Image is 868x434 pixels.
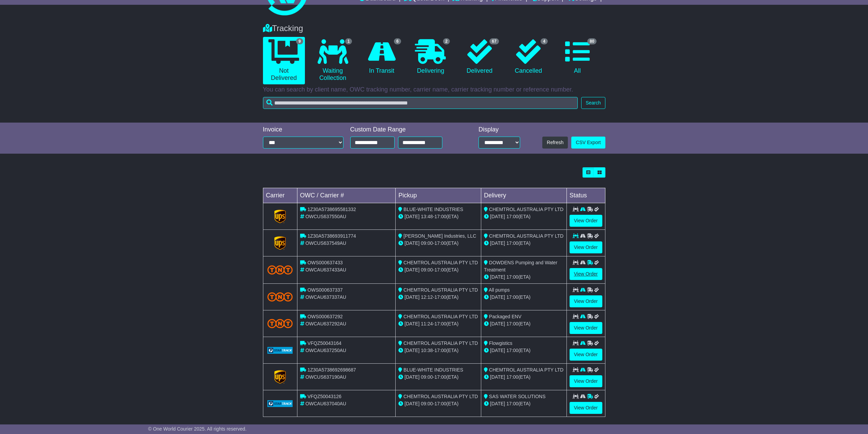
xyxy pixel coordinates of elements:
div: - (ETA) [398,213,478,220]
span: 17:00 [506,240,518,246]
div: (ETA) [484,274,564,281]
div: Tracking [260,24,609,33]
span: [DATE] [490,294,505,300]
a: View Order [570,295,602,307]
span: CHEMTROL AUSTRALIA PTY LTD [489,233,563,239]
span: [DATE] [404,321,420,326]
span: 17:00 [506,348,518,353]
span: 2 [443,38,450,44]
span: 09:00 [421,267,433,272]
td: Pickup [396,188,481,203]
a: View Order [570,322,602,334]
span: 17:00 [435,240,446,246]
span: 6 [394,38,401,44]
div: Invoice [263,126,343,134]
span: 9 [296,38,303,44]
a: View Order [570,402,602,414]
span: VFQZ50043126 [307,394,341,399]
td: Status [567,188,605,203]
span: [DATE] [404,374,420,380]
div: (ETA) [484,240,564,247]
img: TNT_Domestic.png [267,319,293,328]
div: - (ETA) [398,240,478,247]
span: OWS000637292 [307,314,343,319]
span: VFQZ50043164 [307,340,341,346]
a: 2 Delivering [410,37,452,77]
span: 09:00 [421,240,433,246]
td: OWC / Carrier # [297,188,396,203]
img: GetCarrierServiceLogo [267,400,293,407]
div: Custom Date Range [350,126,460,134]
span: OWCUS637190AU [305,374,346,380]
div: (ETA) [484,320,564,327]
span: [DATE] [490,374,505,380]
span: 1 [345,38,352,44]
span: [DATE] [404,214,420,219]
img: TNT_Domestic.png [267,265,293,275]
img: GetCarrierServiceLogo [267,347,293,354]
span: [DATE] [404,401,420,406]
span: BLUE-WHITE INDUSTRIES [403,367,463,373]
div: Display [479,126,520,134]
span: 17:00 [435,401,446,406]
p: You can search by client name, OWC tracking number, carrier name, carrier tracking number or refe... [263,86,605,94]
div: - (ETA) [398,266,478,274]
span: 09:00 [421,374,433,380]
span: OWCAU637040AU [305,401,346,406]
span: 13:48 [421,214,433,219]
span: CHEMTROL AUSTRALIA PTY LTD [403,260,478,265]
button: Search [581,97,605,109]
span: [DATE] [490,321,505,326]
span: CHEMTROL AUSTRALIA PTY LTD [489,367,563,373]
div: - (ETA) [398,374,478,381]
span: OWCUS637549AU [305,240,346,246]
span: [DATE] [404,294,420,300]
span: 17:00 [506,214,518,219]
a: 9 Not Delivered [263,37,305,84]
a: 6 In Transit [361,37,402,77]
span: 17:00 [435,321,446,326]
span: 1Z30A5738695581332 [307,207,356,212]
span: 80 [587,38,597,44]
span: 67 [489,38,499,44]
span: OWS000637337 [307,287,343,293]
span: 17:00 [506,374,518,380]
a: View Order [570,375,602,387]
span: OWS000637433 [307,260,343,265]
td: Delivery [481,188,567,203]
span: Flowgistics [489,340,512,346]
span: 12:12 [421,294,433,300]
span: OWCAU637292AU [305,321,346,326]
img: GetCarrierServiceLogo [274,236,286,250]
div: (ETA) [484,294,564,301]
span: © One World Courier 2025. All rights reserved. [148,426,247,432]
span: 17:00 [435,294,446,300]
span: 1Z30A5738692698687 [307,367,356,373]
span: Packaged ENV [489,314,521,319]
a: View Order [570,349,602,361]
span: DOWDENS Pumping and Water Treatment [484,260,557,272]
span: 17:00 [435,267,446,272]
span: [DATE] [490,401,505,406]
span: 17:00 [506,401,518,406]
span: CHEMTROL AUSTRALIA PTY LTD [489,207,563,212]
div: - (ETA) [398,320,478,327]
span: 11:24 [421,321,433,326]
span: [DATE] [490,348,505,353]
div: - (ETA) [398,400,478,407]
td: Carrier [263,188,297,203]
a: 4 Cancelled [507,37,549,77]
a: 67 Delivered [458,37,500,77]
span: CHEMTROL AUSTRALIA PTY LTD [403,314,478,319]
img: GetCarrierServiceLogo [274,370,286,384]
a: 1 Waiting Collection [312,37,354,84]
div: (ETA) [484,213,564,220]
span: 17:00 [506,274,518,280]
span: OWCAU637337AU [305,294,346,300]
span: [DATE] [404,240,420,246]
span: All pumps [489,287,510,293]
div: - (ETA) [398,347,478,354]
span: CHEMTROL AUSTRALIA PTY LTD [403,394,478,399]
span: OWCAU637433AU [305,267,346,272]
span: 17:00 [506,294,518,300]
